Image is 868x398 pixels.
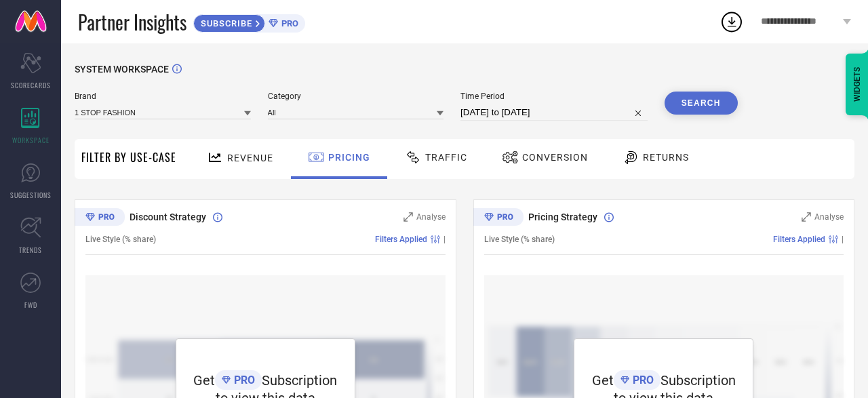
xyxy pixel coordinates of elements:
span: Pricing Strategy [528,212,597,222]
span: Pricing [328,152,370,163]
span: Revenue [227,153,273,163]
span: Traffic [425,152,467,163]
button: Search [665,92,738,115]
span: Brand [75,92,251,101]
span: PRO [231,374,255,386]
div: Premium [473,208,524,228]
span: Subscription [660,372,736,389]
span: Partner Insights [78,8,186,36]
span: Analyse [416,212,446,222]
span: SYSTEM WORKSPACE [75,64,169,75]
div: Open download list [719,9,744,34]
span: Filters Applied [375,235,427,244]
span: Live Style (% share) [484,235,555,244]
span: PRO [278,18,298,28]
span: Subscription [262,372,337,389]
span: Analyse [814,212,844,222]
span: Conversion [522,152,588,163]
a: SUBSCRIBEPRO [193,11,305,33]
span: Discount Strategy [130,212,206,222]
input: Select time period [460,104,648,121]
span: Filter By Use-Case [81,149,176,165]
span: Filters Applied [773,235,825,244]
span: Get [592,372,614,389]
span: FWD [24,300,37,310]
span: Category [268,92,444,101]
div: Premium [75,208,125,228]
span: PRO [629,374,654,386]
span: SUBSCRIBE [194,18,256,28]
span: Returns [643,152,689,163]
span: Live Style (% share) [85,235,156,244]
svg: Zoom [403,212,413,222]
span: WORKSPACE [12,135,50,145]
span: SUGGESTIONS [10,190,52,200]
span: Get [193,372,215,389]
span: | [443,235,446,244]
span: Time Period [460,92,648,101]
span: | [842,235,844,244]
span: SCORECARDS [11,80,51,90]
svg: Zoom [802,212,811,222]
span: TRENDS [19,245,42,255]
